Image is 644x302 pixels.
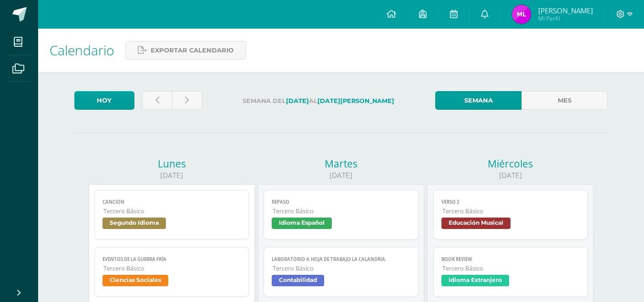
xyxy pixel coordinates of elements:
span: Ciencias Sociales [102,275,168,286]
div: [DATE] [427,170,593,180]
span: Tercero Básico [103,207,241,215]
a: CanciónTercero BásicoSegundo Idioma [94,190,249,240]
a: Semana [435,91,521,110]
span: LABORATORIO 4: Hoja de trabajo La Calandria. [272,256,410,262]
a: Eventos de la Guerra FríaTercero BásicoCiencias Sociales [94,247,249,297]
a: Hoy [74,91,134,110]
span: Tercero Básico [442,264,580,272]
span: Exportar calendario [151,42,234,59]
a: Mes [521,91,608,110]
a: Exportar calendario [125,41,246,60]
span: Verso 2 [441,199,580,205]
div: [DATE] [89,170,255,180]
strong: [DATE] [286,97,309,104]
span: Canción [102,199,241,205]
span: Idioma Español [272,218,332,229]
img: 1a57c1efd1c5250435082d12d4aebb15.png [512,5,531,24]
strong: [DATE][PERSON_NAME] [317,97,394,104]
span: Book Review [441,256,580,262]
span: Idioma Extranjero [441,275,509,286]
span: Tercero Básico [103,264,241,272]
a: RepasoTercero BásicoIdioma Español [264,190,419,240]
span: Tercero Básico [273,207,410,215]
label: Semana del al [210,91,428,111]
span: Tercero Básico [273,264,410,272]
span: Eventos de la Guerra Fría [102,256,241,262]
span: Calendario [50,41,114,59]
div: Martes [258,157,424,170]
div: Miércoles [427,157,593,170]
div: Lunes [89,157,255,170]
span: Tercero Básico [442,207,580,215]
span: Segundo Idioma [102,218,166,229]
span: [PERSON_NAME] [538,6,593,15]
div: [DATE] [258,170,424,180]
span: Repaso [272,199,410,205]
span: Contabilidad [272,275,324,286]
a: LABORATORIO 4: Hoja de trabajo La Calandria.Tercero BásicoContabilidad [264,247,419,297]
span: Educación Musical [441,218,511,229]
span: Mi Perfil [538,14,593,22]
a: Book ReviewTercero BásicoIdioma Extranjero [433,247,588,297]
a: Verso 2Tercero BásicoEducación Musical [433,190,588,240]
